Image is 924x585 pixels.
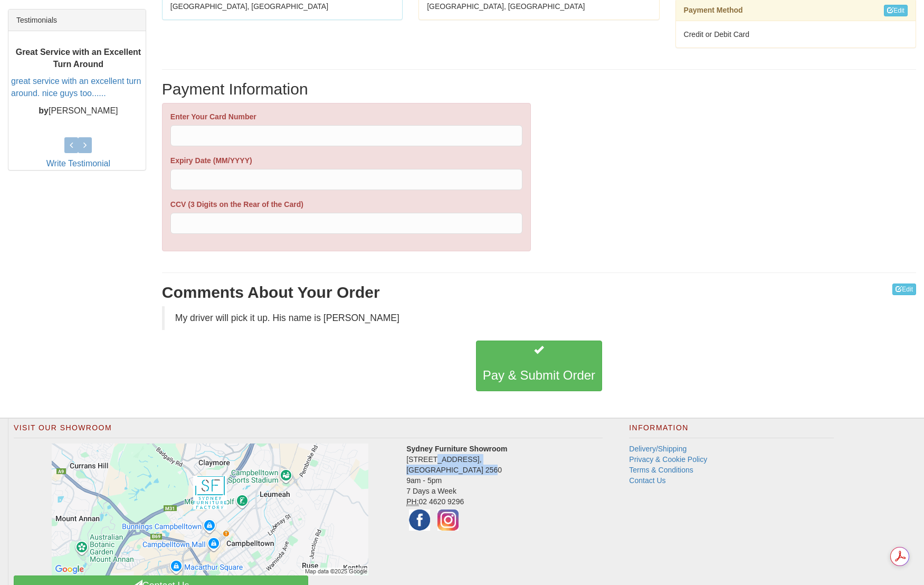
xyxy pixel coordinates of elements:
button: Pay & Submit Order [476,341,602,391]
h2: Payment Information [162,80,916,98]
iframe: To enrich screen reader interactions, please activate Accessibility in Grammarly extension settings [174,129,519,143]
a: Privacy & Cookie Policy [629,455,707,464]
label: CCV (3 Digits on the Rear of the Card) [170,199,523,210]
strong: Comments About Your Order [162,284,380,301]
p: [PERSON_NAME] [11,105,146,117]
h2: Visit Our Showroom [14,424,603,438]
h3: Pay & Submit Order [483,369,595,382]
a: Contact Us [629,476,665,485]
iframe: To enrich screen reader interactions, please activate Accessibility in Grammarly extension settings [174,173,519,186]
h2: Information [629,424,834,438]
a: Terms & Conditions [629,466,693,474]
a: Click to activate map [22,444,398,575]
b: by [39,106,49,115]
a: Edit [892,284,916,295]
div: Testimonials [8,10,146,31]
blockquote: My driver will pick it up. His name is [PERSON_NAME] [162,306,916,330]
strong: Payment Method [684,6,743,14]
label: Enter Your Card Number [170,111,523,122]
img: Click to activate map [52,444,368,575]
a: Delivery/Shipping [629,445,687,453]
img: Facebook [406,507,433,533]
b: Great Service with an Excellent Turn Around [16,48,141,69]
div: Credit or Debit Card [676,21,916,48]
label: Expiry Date (MM/YYYY) [170,155,523,166]
a: Write Testimonial [46,159,110,168]
a: Edit [884,5,908,16]
img: Instagram [435,507,461,533]
a: great service with an excellent turn around. nice guys too...... [11,77,141,98]
abbr: Phone [406,497,418,506]
iframe: To enrich screen reader interactions, please activate Accessibility in Grammarly extension settings [174,216,519,230]
strong: Sydney Furniture Showroom [406,445,507,453]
